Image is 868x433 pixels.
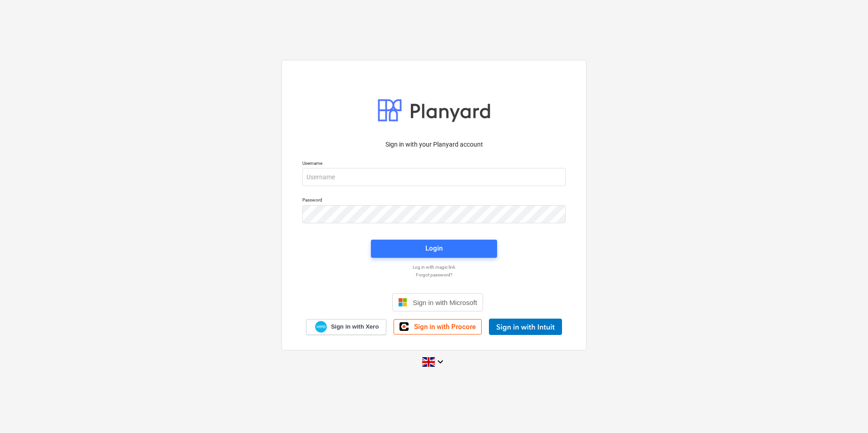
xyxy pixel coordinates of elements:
[331,323,379,331] span: Sign in with Xero
[302,160,566,168] p: Username
[298,272,570,278] a: Forgot password?
[315,321,327,333] img: Xero logo
[414,323,476,331] span: Sign in with Procore
[435,356,446,367] i: keyboard_arrow_down
[302,140,566,149] p: Sign in with your Planyard account
[413,299,477,306] span: Sign in with Microsoft
[302,197,566,205] p: Password
[306,319,387,335] a: Sign in with Xero
[425,242,443,254] div: Login
[371,240,497,258] button: Login
[398,298,407,307] img: Microsoft logo
[302,168,566,186] input: Username
[298,264,570,270] a: Log in with magic link
[394,319,482,335] a: Sign in with Procore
